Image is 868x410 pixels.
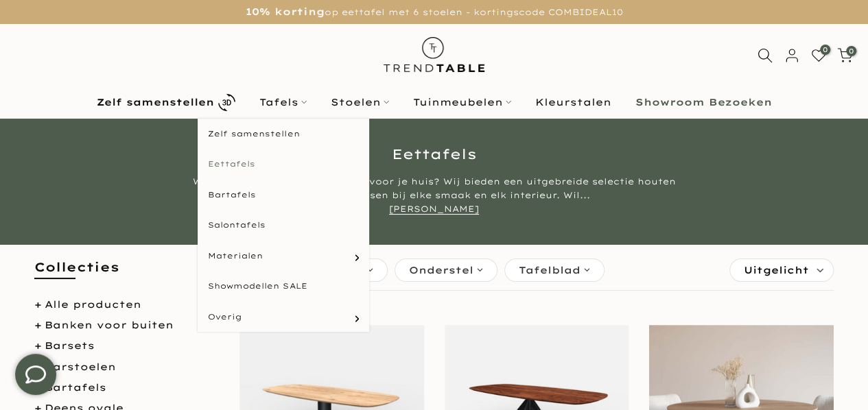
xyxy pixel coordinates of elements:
a: Materialen [198,241,369,272]
a: Salontafels [198,210,369,241]
a: Showmodellen SALE [198,271,369,302]
b: Zelf samenstellen [97,97,214,107]
span: Overig [208,311,242,323]
a: Bartafels [45,381,106,394]
a: Eettafels [198,149,369,180]
a: Zelf samenstellen [84,91,247,114]
img: trend-table [374,24,494,85]
span: Materialen [208,250,263,262]
h1: Eettafels [33,147,836,161]
a: Zelf samenstellen [198,119,369,149]
a: Alle producten [45,298,141,311]
a: Barstoelen [45,361,116,373]
a: Tuinmeubelen [401,94,523,110]
span: 0 [846,46,856,56]
a: Tafels [247,94,318,110]
strong: 10% korting [246,5,325,18]
span: 0 [820,45,830,55]
span: Uitgelicht [744,259,809,281]
b: Showroom Bezoeken [635,97,772,107]
span: Onderstel [409,263,473,278]
a: Kleurstalen [523,94,623,110]
a: 0 [837,48,852,63]
a: [PERSON_NAME] [389,204,479,215]
a: Banken voor buiten [45,319,174,331]
span: Tafelblad [519,263,580,278]
a: Overig [198,302,369,333]
p: op eettafel met 6 stoelen - kortingscode COMBIDEAL10 [17,3,851,21]
a: Stoelen [318,94,401,110]
iframe: toggle-frame [1,340,70,409]
div: Wil je een mooie eettafel kopen voor je huis? Wij bieden een uitgebreide selectie houten eettafel... [177,175,692,216]
a: 0 [811,48,826,63]
a: Bartafels [198,180,369,210]
label: Sorteren:Uitgelicht [730,259,833,281]
h5: Collecties [34,258,219,289]
a: Showroom Bezoeken [623,94,784,110]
